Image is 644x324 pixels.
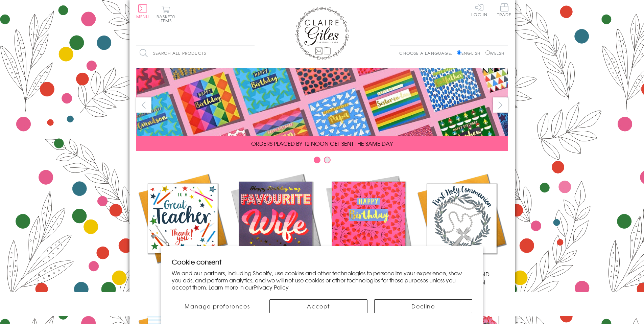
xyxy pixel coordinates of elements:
[157,5,175,23] button: Basket0 items
[485,50,505,56] label: Welsh
[471,3,487,17] a: Log In
[254,283,289,291] a: Privacy Policy
[457,50,461,55] input: English
[493,97,508,113] button: next
[269,299,367,313] button: Accept
[136,97,151,113] button: prev
[248,46,255,61] input: Search
[415,172,508,286] a: Communion and Confirmation
[399,50,456,56] p: Choose a language:
[172,299,263,313] button: Manage preferences
[251,139,393,147] span: ORDERS PLACED BY 12 NOON GET SENT THE SAME DAY
[185,302,250,310] span: Manage preferences
[497,3,511,17] span: Trade
[172,257,472,267] h2: Cookie consent
[160,14,175,24] span: 0 items
[314,157,320,163] button: Carousel Page 1 (Current Slide)
[322,172,415,278] a: Birthdays
[324,157,331,163] button: Carousel Page 2
[295,7,349,60] img: Claire Giles Greetings Cards
[485,50,490,55] input: Welsh
[172,270,472,291] p: We and our partners, including Shopify, use cookies and other technologies to personalize your ex...
[136,4,149,19] button: Menu
[136,156,508,167] div: Carousel Pagination
[136,172,229,278] a: Academic
[136,46,255,61] input: Search all products
[136,14,149,20] span: Menu
[229,172,322,278] a: New Releases
[374,299,472,313] button: Decline
[497,3,511,18] a: Trade
[457,50,484,56] label: English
